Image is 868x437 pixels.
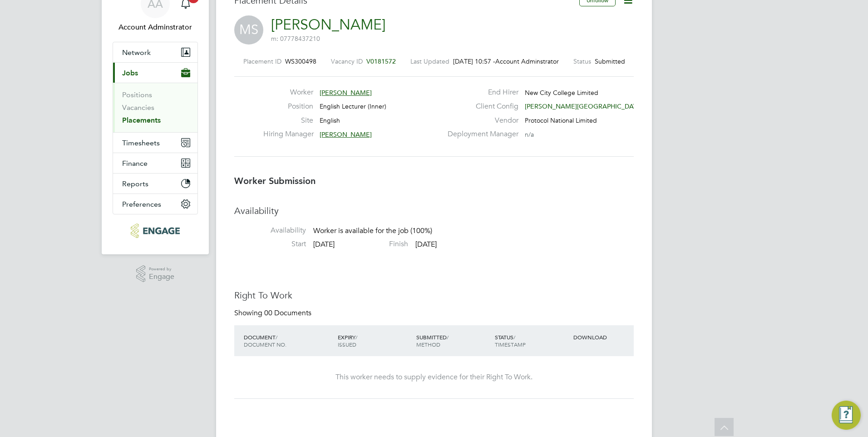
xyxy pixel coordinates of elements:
[113,63,197,83] button: Jobs
[122,90,152,99] a: Positions
[122,159,148,168] span: Finance
[335,329,414,353] div: EXPIRY
[453,57,495,65] span: [DATE] 10:57 -
[355,333,357,341] span: /
[263,129,313,139] label: Hiring Manager
[264,308,311,318] span: 00 Documents
[271,35,320,43] span: m: 07778437210
[113,174,197,194] button: Reports
[447,333,449,341] span: /
[243,372,625,382] div: This worker needs to supply evidence for their Right To Work.
[525,89,598,97] span: New City College Limited
[122,116,161,124] a: Placements
[234,239,306,249] label: Start
[320,130,372,139] span: [PERSON_NAME]
[414,329,493,353] div: SUBMITTED
[234,175,316,186] b: Worker Submission
[122,200,161,209] span: Preferences
[113,22,198,33] span: Account Adminstrator
[149,265,174,273] span: Powered by
[493,329,571,353] div: STATUS
[113,153,197,173] button: Finance
[320,102,386,110] span: English Lecturer (Inner)
[595,57,625,65] span: Submitted
[525,116,597,124] span: Protocol National Limited
[573,57,591,65] label: Status
[234,15,263,45] span: MS
[415,240,437,249] span: [DATE]
[336,239,408,249] label: Finish
[276,333,277,341] span: /
[513,333,515,341] span: /
[234,226,306,235] label: Availability
[366,57,396,65] span: V0181572
[113,133,197,153] button: Timesheets
[442,102,518,111] label: Client Config
[525,130,534,139] span: n/a
[271,16,385,34] a: [PERSON_NAME]
[122,179,148,188] span: Reports
[442,116,518,125] label: Vendor
[416,341,440,348] span: METHOD
[244,341,286,348] span: DOCUMENT NO.
[263,88,313,97] label: Worker
[136,265,175,283] a: Powered byEngage
[263,102,313,111] label: Position
[122,48,151,57] span: Network
[832,401,861,430] button: Engage Resource Center
[495,57,559,65] span: Account Adminstrator
[525,102,642,110] span: [PERSON_NAME][GEOGRAPHIC_DATA]
[113,83,197,132] div: Jobs
[313,240,335,249] span: [DATE]
[243,57,281,65] label: Placement ID
[234,308,313,318] div: Showing
[122,103,154,112] a: Vacancies
[122,69,138,77] span: Jobs
[410,57,449,65] label: Last Updated
[242,329,335,353] div: DOCUMENT
[234,289,634,301] h3: Right To Work
[442,88,518,97] label: End Hirer
[331,57,363,65] label: Vacancy ID
[442,129,518,139] label: Deployment Manager
[313,227,432,236] span: Worker is available for the job (100%)
[113,194,197,214] button: Preferences
[285,57,316,65] span: WS300498
[149,273,174,281] span: Engage
[122,139,160,147] span: Timesheets
[320,89,372,97] span: [PERSON_NAME]
[113,42,197,62] button: Network
[113,223,198,238] a: Go to home page
[338,341,356,348] span: ISSUED
[131,223,179,238] img: protocol-logo-retina.png
[320,116,340,124] span: English
[571,329,634,345] div: DOWNLOAD
[234,205,634,217] h3: Availability
[263,116,313,125] label: Site
[495,341,526,348] span: TIMESTAMP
